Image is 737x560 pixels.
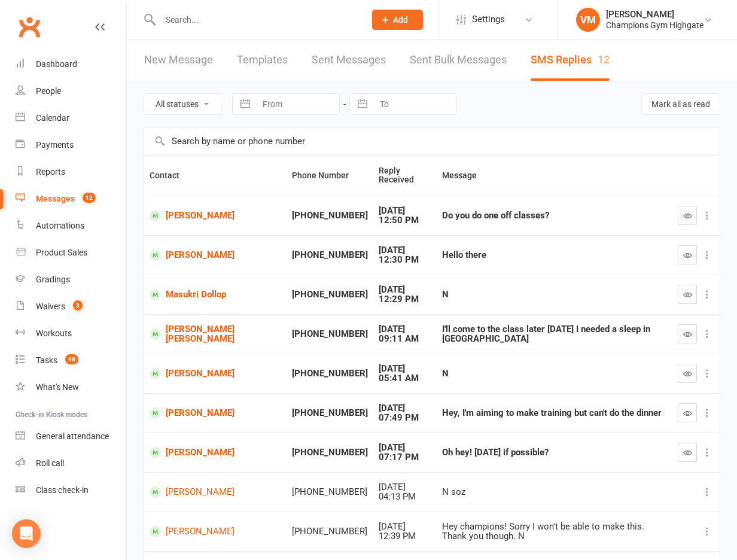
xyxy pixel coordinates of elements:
[442,290,667,300] div: N
[73,300,83,311] span: 3
[16,477,126,504] a: Class kiosk mode
[379,492,431,502] div: 04:13 PM
[16,212,126,239] a: Automations
[150,324,281,344] a: [PERSON_NAME] [PERSON_NAME]
[36,221,84,230] div: Automations
[256,94,339,114] input: From
[65,354,78,364] span: 48
[150,289,281,300] a: Masukri Dollop
[379,452,431,462] div: 07:17 PM
[237,39,288,81] a: Templates
[16,78,126,105] a: People
[16,51,126,78] a: Dashboard
[442,408,667,418] div: Hey, I'm aiming to make training but can't do the dinner
[36,355,57,365] div: Tasks
[531,39,610,81] a: SMS Replies12
[150,368,281,379] a: [PERSON_NAME]
[16,423,126,450] a: General attendance kiosk mode
[144,156,287,196] th: Contact
[150,407,281,419] a: [PERSON_NAME]
[16,374,126,401] a: What's New
[292,448,368,458] div: [PHONE_NUMBER]
[373,156,436,196] th: Reply Received
[393,15,408,25] span: Add
[16,450,126,477] a: Roll call
[379,531,431,541] div: 12:39 PM
[150,249,281,261] a: [PERSON_NAME]
[606,9,703,20] div: [PERSON_NAME]
[379,334,431,344] div: 09:11 AM
[641,93,720,115] button: Mark all as read
[379,294,431,305] div: 12:29 PM
[379,206,431,216] div: [DATE]
[292,329,368,339] div: [PHONE_NUMBER]
[379,443,431,453] div: [DATE]
[312,39,386,81] a: Sent Messages
[144,39,213,81] a: New Message
[379,215,431,226] div: 12:50 PM
[36,86,61,96] div: People
[16,239,126,266] a: Product Sales
[16,105,126,132] a: Calendar
[442,324,667,344] div: I'll come to the class later [DATE] I needed a sleep in [GEOGRAPHIC_DATA]
[442,211,667,221] div: Do you do one off classes?
[150,447,281,458] a: [PERSON_NAME]
[36,328,72,338] div: Workouts
[150,486,281,498] a: [PERSON_NAME]
[36,302,65,311] div: Waivers
[16,347,126,374] a: Tasks 48
[373,94,456,114] input: To
[157,11,357,28] input: Search...
[379,482,431,492] div: [DATE]
[292,408,368,418] div: [PHONE_NUMBER]
[16,132,126,159] a: Payments
[379,285,431,295] div: [DATE]
[442,487,667,497] div: N soz
[14,12,44,42] a: Clubworx
[36,113,69,123] div: Calendar
[150,210,281,221] a: [PERSON_NAME]
[442,369,667,379] div: N
[442,522,667,541] div: Hey champions! Sorry I won't be able to make this. Thank you though. N
[36,458,64,468] div: Roll call
[16,293,126,320] a: Waivers 3
[16,320,126,347] a: Workouts
[292,211,368,221] div: [PHONE_NUMBER]
[36,248,87,257] div: Product Sales
[292,526,368,537] div: [PHONE_NUMBER]
[379,413,431,423] div: 07:49 PM
[36,485,89,495] div: Class check-in
[442,448,667,458] div: Oh hey! [DATE] if possible?
[36,431,109,441] div: General attendance
[379,522,431,532] div: [DATE]
[16,159,126,185] a: Reports
[292,369,368,379] div: [PHONE_NUMBER]
[36,167,65,176] div: Reports
[576,8,600,32] div: VM
[292,487,368,497] div: [PHONE_NUMBER]
[150,526,281,537] a: [PERSON_NAME]
[379,373,431,384] div: 05:41 AM
[472,6,505,33] span: Settings
[292,250,368,260] div: [PHONE_NUMBER]
[36,382,79,392] div: What's New
[442,250,667,260] div: Hello there
[287,156,373,196] th: Phone Number
[379,364,431,374] div: [DATE]
[36,140,74,150] div: Payments
[12,519,41,548] div: Open Intercom Messenger
[36,59,77,69] div: Dashboard
[83,193,96,203] span: 12
[606,20,703,31] div: Champions Gym Highgate
[292,290,368,300] div: [PHONE_NUMBER]
[379,255,431,265] div: 12:30 PM
[379,324,431,334] div: [DATE]
[36,275,70,284] div: Gradings
[410,39,507,81] a: Sent Bulk Messages
[379,403,431,413] div: [DATE]
[16,266,126,293] a: Gradings
[598,53,610,66] div: 12
[36,194,75,203] div: Messages
[16,185,126,212] a: Messages 12
[144,127,720,155] input: Search by name or phone number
